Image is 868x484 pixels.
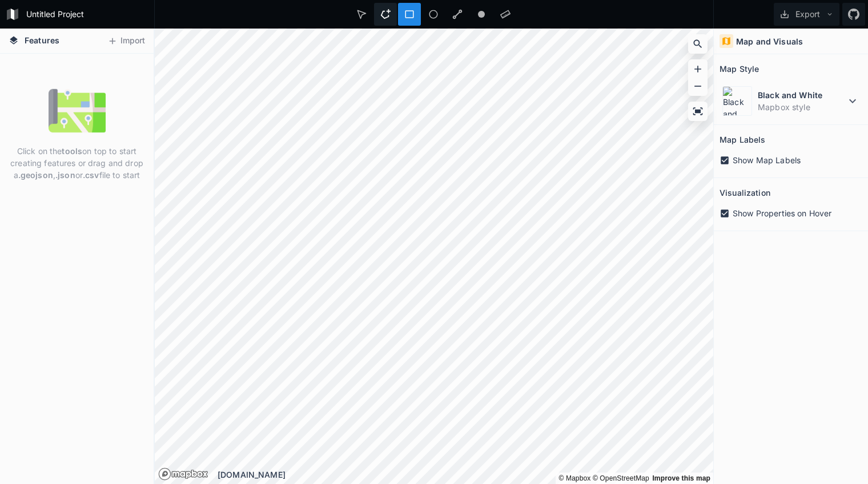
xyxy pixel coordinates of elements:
[722,86,752,116] img: Black and White
[25,34,59,46] span: Features
[62,146,82,156] strong: tools
[758,101,846,113] dd: Mapbox style
[558,474,590,482] a: Mapbox
[720,184,770,201] h2: Visualization
[158,467,208,481] a: Mapbox logo
[758,89,846,101] dt: Black and White
[733,154,801,166] span: Show Map Labels
[218,469,713,481] div: [DOMAIN_NAME]
[593,474,649,482] a: OpenStreetMap
[55,170,75,180] strong: .json
[18,170,53,180] strong: .geojson
[733,207,831,219] span: Show Properties on Hover
[9,145,145,181] p: Click on the on top to start creating features or drag and drop a , or file to start
[720,60,759,78] h2: Map Style
[83,170,99,180] strong: .csv
[720,131,765,148] h2: Map Labels
[652,474,710,482] a: Map feedback
[49,82,106,139] img: empty
[736,35,803,47] h4: Map and Visuals
[102,32,151,50] button: Import
[774,3,839,26] button: Export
